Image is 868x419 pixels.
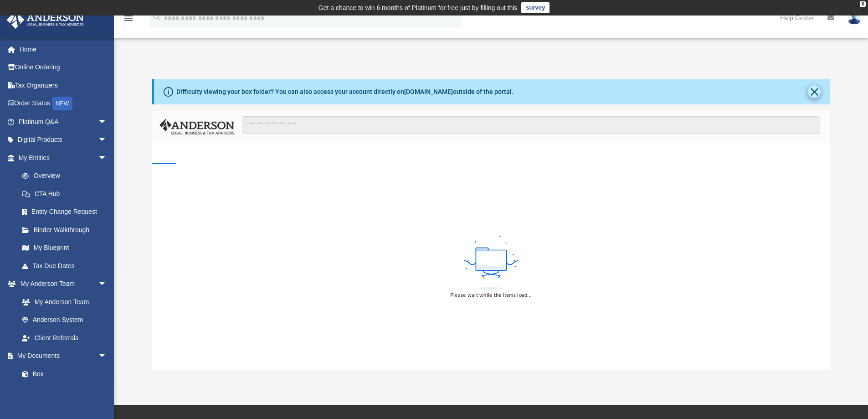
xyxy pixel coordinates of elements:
div: Get a chance to win 6 months of Platinum for free just by filling out this [318,2,518,13]
a: Entity Change Request [13,203,121,221]
a: Tax Organizers [6,76,121,94]
div: Please wait while the items load... [450,291,532,300]
a: My Anderson Team [13,293,112,311]
a: My Blueprint [13,239,116,257]
div: NEW [52,97,72,110]
a: Anderson System [13,311,116,329]
a: Tax Due Dates [13,257,121,275]
div: close [860,1,866,7]
span: arrow_drop_down [98,131,116,150]
span: arrow_drop_down [98,113,116,131]
i: menu [123,13,134,24]
span: arrow_drop_down [98,275,116,294]
a: Client Referrals [13,329,116,347]
a: menu [123,17,134,24]
a: Binder Walkthrough [13,221,121,239]
span: arrow_drop_down [98,149,116,167]
a: Digital Productsarrow_drop_down [6,131,121,149]
a: Overview [13,167,121,185]
div: Difficulty viewing your box folder? You can also access your account directly on outside of the p... [176,87,514,97]
button: Close [808,85,821,98]
a: Order StatusNEW [6,94,121,113]
a: [DOMAIN_NAME] [404,88,453,95]
i: search [152,12,162,22]
a: Box [13,365,112,383]
input: Search files and folders [242,116,820,134]
span: arrow_drop_down [98,347,116,366]
a: Meeting Minutes [13,383,116,401]
a: Online Ordering [6,58,121,77]
a: Home [6,40,121,58]
img: User Pic [847,11,861,25]
a: My Anderson Teamarrow_drop_down [6,275,116,293]
a: My Documentsarrow_drop_down [6,347,116,365]
a: survey [521,2,550,13]
a: My Entitiesarrow_drop_down [6,149,121,167]
a: CTA Hub [13,185,121,203]
a: Platinum Q&Aarrow_drop_down [6,113,121,131]
img: Anderson Advisors Platinum Portal [4,11,87,29]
